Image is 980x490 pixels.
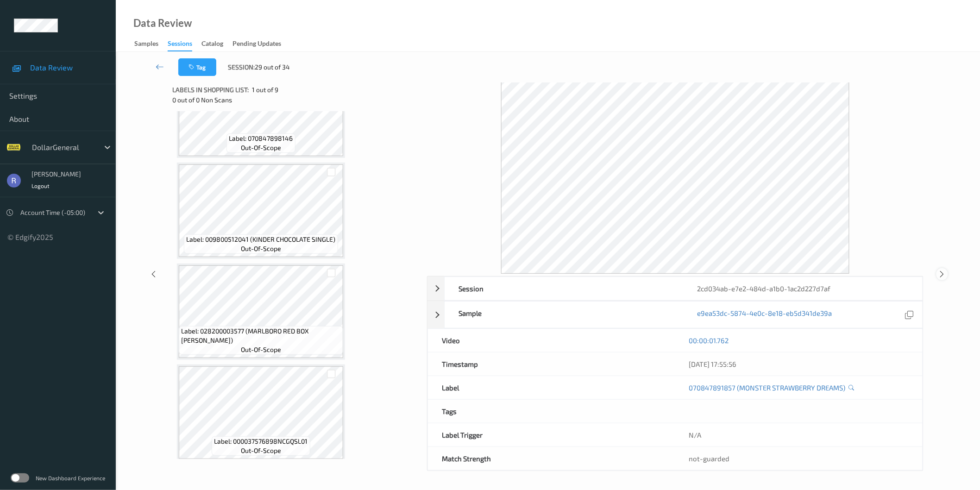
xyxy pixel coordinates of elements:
[172,95,421,105] div: 0 out of 0 Non Scans
[255,63,290,72] span: 29 out of 34
[684,277,923,300] div: 2cd034ab-e7e2-484d-a1b0-1ac2d227d7af
[241,244,281,253] span: out-of-scope
[181,327,341,345] span: Label: 028200003577 (MARLBORO RED BOX [PERSON_NAME])
[241,143,281,152] span: out-of-scope
[675,423,923,446] div: N/A
[428,352,675,376] div: Timestamp
[214,437,308,446] span: Label: 000037576898NCGQSL01
[445,302,684,328] div: Sample
[252,85,278,94] span: 1 out of 9
[697,308,832,321] a: e9ea53dc-5874-4e0c-8e18-eb5d341de39a
[428,400,675,423] div: Tags
[201,39,223,50] div: Catalog
[241,345,281,354] span: out-of-scope
[689,336,729,345] a: 00:00:01.762
[232,39,281,50] div: Pending Updates
[187,235,336,244] span: Label: 009800512041 (KINDER CHOCOLATE SINGLE)
[201,38,232,50] a: Catalog
[428,329,675,352] div: Video
[428,423,675,446] div: Label Trigger
[445,277,684,300] div: Session
[134,39,158,50] div: Samples
[134,38,168,50] a: Samples
[427,276,923,301] div: Session2cd034ab-e7e2-484d-a1b0-1ac2d227d7af
[241,446,281,455] span: out-of-scope
[178,58,216,76] button: Tag
[232,38,290,50] a: Pending Updates
[172,85,249,94] span: Labels in shopping list:
[428,447,675,470] div: Match Strength
[689,359,909,369] div: [DATE] 17:55:56
[689,383,846,392] a: 070847891857 (MONSTER STRAWBERRY DREAMS)
[428,376,675,399] div: Label
[229,134,293,143] span: Label: 070847898146
[427,301,923,328] div: Samplee9ea53dc-5874-4e0c-8e18-eb5d341de39a
[168,38,201,51] a: Sessions
[689,454,909,463] div: not-guarded
[228,63,255,72] span: Session:
[168,39,192,51] div: Sessions
[133,19,192,28] div: Data Review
